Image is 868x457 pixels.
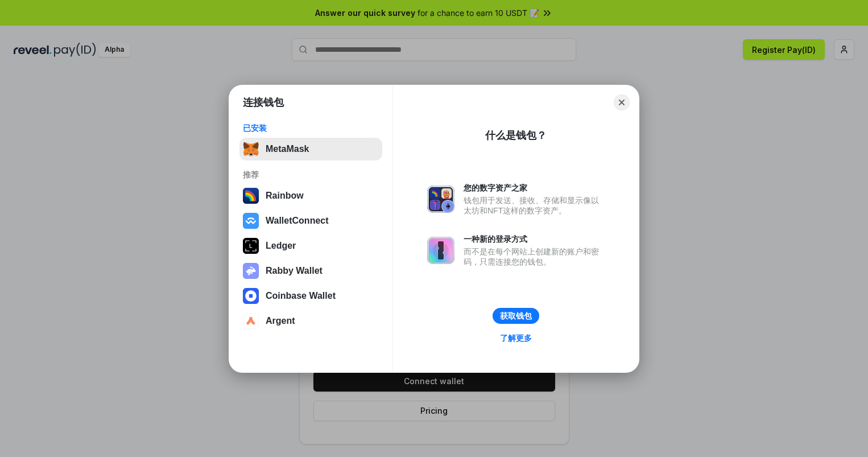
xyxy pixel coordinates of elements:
div: Rainbow [266,191,304,201]
div: Ledger [266,241,296,251]
div: 钱包用于发送、接收、存储和显示像以太坊和NFT这样的数字资产。 [464,195,605,216]
button: WalletConnect [239,209,382,232]
div: Argent [266,316,295,326]
button: Ledger [239,234,382,257]
button: Rabby Wallet [239,260,382,282]
div: 获取钱包 [500,311,532,321]
button: Close [614,94,630,110]
div: 而不是在每个网站上创建新的账户和密码，只需连接您的钱包。 [464,246,605,267]
div: 您的数字资产之家 [464,183,605,193]
div: 什么是钱包？ [485,129,547,142]
div: MetaMask [266,144,309,154]
img: svg+xml,%3Csvg%20xmlns%3D%22http%3A%2F%2Fwww.w3.org%2F2000%2Fsvg%22%20fill%3D%22none%22%20viewBox... [427,237,454,264]
img: svg+xml,%3Csvg%20width%3D%2228%22%20height%3D%2228%22%20viewBox%3D%220%200%2028%2028%22%20fill%3D... [243,213,259,229]
h1: 连接钱包 [243,96,284,109]
img: svg+xml,%3Csvg%20xmlns%3D%22http%3A%2F%2Fwww.w3.org%2F2000%2Fsvg%22%20width%3D%2228%22%20height%3... [243,238,259,254]
button: 获取钱包 [493,308,539,324]
img: svg+xml,%3Csvg%20width%3D%22120%22%20height%3D%22120%22%20viewBox%3D%220%200%20120%20120%22%20fil... [243,188,259,204]
div: WalletConnect [266,216,329,226]
img: svg+xml,%3Csvg%20xmlns%3D%22http%3A%2F%2Fwww.w3.org%2F2000%2Fsvg%22%20fill%3D%22none%22%20viewBox... [243,263,259,279]
div: 已安装 [243,123,379,133]
img: svg+xml,%3Csvg%20width%3D%2228%22%20height%3D%2228%22%20viewBox%3D%220%200%2028%2028%22%20fill%3D... [243,313,259,329]
button: MetaMask [239,138,382,160]
img: svg+xml,%3Csvg%20width%3D%2228%22%20height%3D%2228%22%20viewBox%3D%220%200%2028%2028%22%20fill%3D... [243,288,259,304]
img: svg+xml,%3Csvg%20fill%3D%22none%22%20height%3D%2233%22%20viewBox%3D%220%200%2035%2033%22%20width%... [243,141,259,157]
button: Argent [239,310,382,332]
img: svg+xml,%3Csvg%20xmlns%3D%22http%3A%2F%2Fwww.w3.org%2F2000%2Fsvg%22%20fill%3D%22none%22%20viewBox... [427,186,454,213]
div: 一种新的登录方式 [464,234,605,244]
button: Coinbase Wallet [239,285,382,307]
div: Coinbase Wallet [266,291,336,301]
button: Rainbow [239,184,382,207]
a: 了解更多 [493,331,539,345]
div: Rabby Wallet [266,266,323,276]
div: 了解更多 [500,333,532,343]
div: 推荐 [243,170,379,180]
